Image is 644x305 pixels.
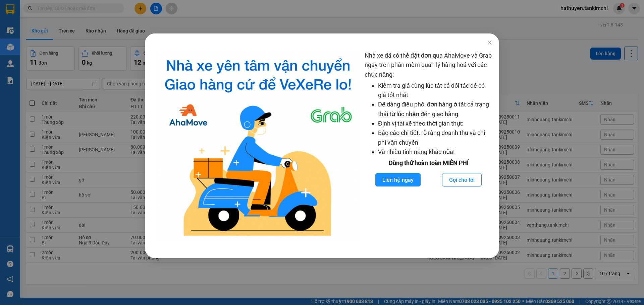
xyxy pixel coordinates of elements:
button: Close [480,33,499,52]
li: Báo cáo chi tiết, rõ ràng doanh thu và chi phí vận chuyển [378,128,492,147]
span: Liên hệ ngay [382,176,414,184]
li: Kiểm tra giá cùng lúc tất cả đối tác để có giá tốt nhất [378,81,492,100]
li: Dễ dàng điều phối đơn hàng ở tất cả trạng thái từ lúc nhận đến giao hàng [378,100,492,119]
li: Và nhiều tính năng khác nữa! [378,147,492,157]
img: logo [157,51,359,241]
div: Dùng thử hoàn toàn MIỄN PHÍ [365,158,492,168]
div: Nhà xe đã có thể đặt đơn qua AhaMove và Grab ngay trên phần mềm quản lý hàng hoá với các chức năng: [365,51,492,241]
span: close [487,40,492,45]
button: Liên hệ ngay [375,173,421,186]
span: Gọi cho tôi [449,176,475,184]
li: Định vị tài xế theo thời gian thực [378,119,492,128]
button: Gọi cho tôi [442,173,482,186]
